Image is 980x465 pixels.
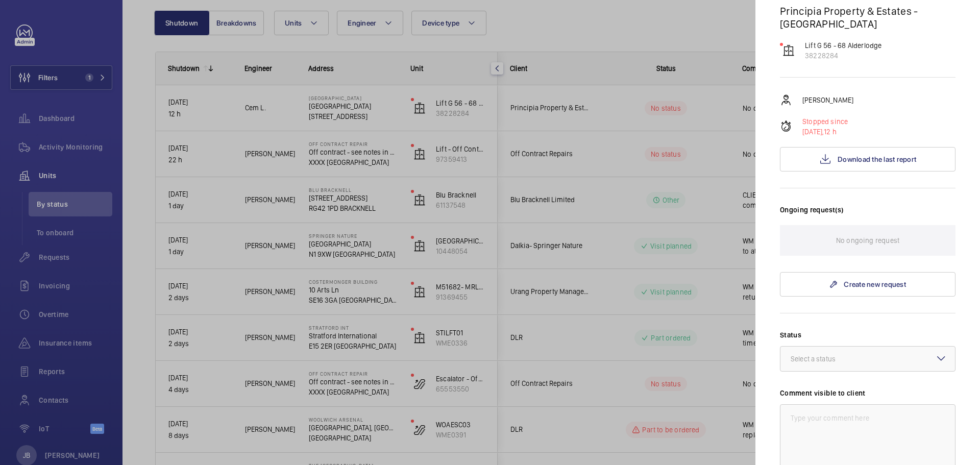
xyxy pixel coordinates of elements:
p: Stopped since [802,116,848,127]
span: Download the last report [838,155,916,163]
p: No ongoing request [836,225,899,256]
p: [PERSON_NAME] [802,95,853,105]
img: elevator.svg [782,44,795,57]
div: Select a status [791,354,861,364]
p: 38228284 [805,51,882,61]
a: Create new request [780,272,955,297]
p: Principia Property & Estates - [GEOGRAPHIC_DATA] [780,5,955,30]
label: Status [780,330,955,340]
p: 12 h [802,127,848,137]
label: Comment visible to client [780,388,955,398]
p: Lift G 56 - 68 Alderlodge [805,40,882,51]
h3: Ongoing request(s) [780,205,955,225]
span: [DATE], [802,128,824,136]
button: Download the last report [780,147,955,172]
